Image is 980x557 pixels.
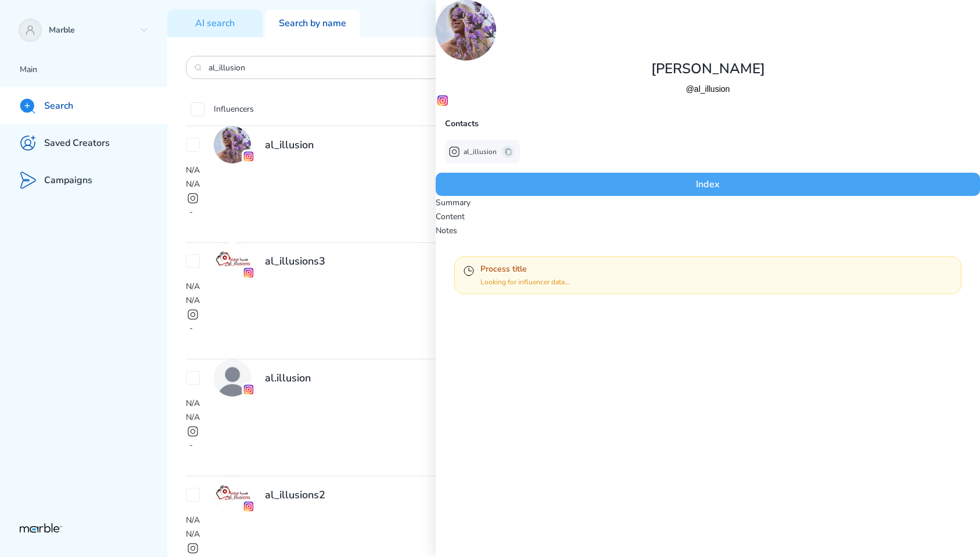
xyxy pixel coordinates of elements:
p: Summary [436,196,980,210]
p: N/A [186,513,961,527]
p: Contacts [445,117,971,131]
p: al_illusion [464,147,497,157]
p: Search by name [279,17,346,30]
p: Campaigns [44,174,92,187]
h2: al_illusion [265,138,314,152]
button: Index [436,173,980,196]
p: N/A [186,397,961,410]
p: N/A [186,177,961,191]
h2: al.illusion [265,371,311,385]
p: N/A [186,280,961,294]
p: Influencers [214,102,254,116]
p: Content [436,210,980,224]
p: Search [44,100,73,112]
p: N/A [186,294,961,308]
h2: al_illusions2 [265,488,325,502]
p: N/A [186,410,961,424]
p: Process title [480,264,570,275]
p: - [189,438,958,452]
p: - [189,322,958,335]
div: @al_illusion [686,84,730,94]
p: Main [20,63,167,77]
h2: [PERSON_NAME] [651,60,765,77]
p: N/A [186,527,961,541]
p: Saved Creators [44,137,110,149]
input: Search Influencer [209,62,475,73]
p: - [189,205,958,219]
p: Looking for influencer data... [480,277,570,287]
p: Notes [436,224,980,238]
p: Marble [49,25,135,36]
h2: al_illusions3 [265,254,325,268]
p: AI search [195,17,235,30]
p: N/A [186,163,961,177]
